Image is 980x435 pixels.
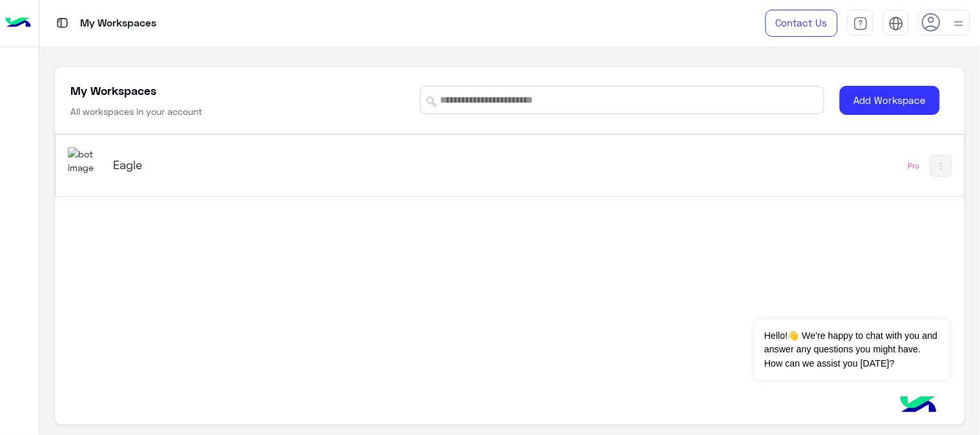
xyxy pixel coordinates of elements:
h6: All workspaces in your account [70,105,202,118]
img: 713415422032625 [68,147,103,175]
a: Contact Us [766,10,838,37]
img: tab [54,15,70,31]
h5: Eagle [113,157,432,172]
button: Add Workspace [840,86,940,115]
img: Logo [5,10,31,37]
h5: My Workspaces [70,83,156,98]
img: tab [853,16,868,31]
span: Hello!👋 We're happy to chat with you and answer any questions you might have. How can we assist y... [755,319,949,380]
img: profile [951,15,967,32]
p: My Workspaces [80,15,156,32]
img: hulul-logo.png [896,383,941,429]
div: Pro [908,161,920,171]
img: tab [889,16,904,31]
a: tab [848,10,873,37]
